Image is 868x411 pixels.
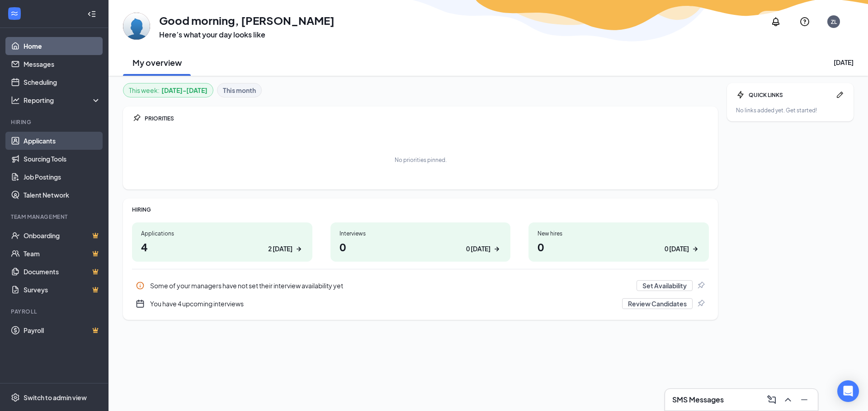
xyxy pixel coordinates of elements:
div: PRIORITIES [145,115,709,122]
img: Zach Lukavich [123,13,150,40]
div: You have 4 upcoming interviews [150,299,617,308]
b: This month [223,85,256,95]
a: Home [24,37,101,55]
svg: Collapse [87,9,96,18]
svg: Analysis [11,96,20,105]
a: OnboardingCrown [24,226,101,245]
div: You have 4 upcoming interviews [132,295,709,313]
a: Job Postings [24,168,101,186]
h1: 0 [340,239,502,254]
svg: ArrowRight [294,245,303,254]
a: CalendarNewYou have 4 upcoming interviewsReview CandidatesPin [132,295,709,313]
div: Payroll [11,308,99,315]
svg: ArrowRight [691,245,700,254]
div: Some of your managers have not set their interview availability yet [150,281,631,290]
a: Sourcing Tools [24,150,101,168]
button: ComposeMessage [764,393,778,407]
svg: ChevronUp [783,394,793,405]
svg: ComposeMessage [766,394,777,405]
h1: 0 [538,239,700,254]
div: Some of your managers have not set their interview availability yet [132,277,709,295]
a: Messages [24,55,101,73]
svg: WorkstreamLogo [10,9,19,18]
svg: Pin [696,281,705,290]
a: Applicants [24,132,101,150]
button: Review Candidates [622,298,693,309]
a: Interviews00 [DATE]ArrowRight [330,222,511,262]
a: TeamCrown [24,245,101,263]
div: Team Management [11,213,99,221]
a: SurveysCrown [24,281,101,299]
a: PayrollCrown [24,321,101,339]
svg: Pen [835,90,844,99]
div: Interviews [340,230,502,237]
svg: Info [136,281,145,290]
a: New hires00 [DATE]ArrowRight [528,222,709,262]
svg: CalendarNew [136,299,145,308]
div: 0 [DATE] [466,244,491,254]
a: Talent Network [24,186,101,204]
h3: SMS Messages [672,395,724,405]
h1: 4 [141,239,303,254]
a: Applications42 [DATE]ArrowRight [132,222,312,262]
div: Switch to admin view [24,393,87,402]
div: 0 [DATE] [665,244,689,254]
svg: Notifications [770,16,781,27]
a: DocumentsCrown [24,263,101,281]
b: [DATE] - [DATE] [161,85,208,95]
a: InfoSome of your managers have not set their interview availability yetSet AvailabilityPin [132,277,709,295]
button: Set Availability [637,280,693,291]
div: New hires [538,230,700,237]
svg: Bolt [736,90,745,99]
svg: Minimize [799,394,810,405]
div: ZL [831,18,837,26]
div: No priorities pinned. [395,156,447,164]
div: Applications [141,230,303,237]
div: HIRING [132,206,709,213]
div: Hiring [11,118,99,126]
button: Minimize [796,393,811,407]
div: No links added yet. Get started! [736,106,844,114]
h3: Here’s what your day looks like [159,30,335,40]
div: Open Intercom Messenger [837,380,859,402]
div: Reporting [24,96,101,105]
button: ChevronUp [780,393,794,407]
a: Scheduling [24,73,101,91]
h2: My overview [132,57,182,68]
div: This week : [129,85,208,95]
svg: ArrowRight [492,245,501,254]
div: [DATE] [834,58,854,67]
svg: Settings [11,393,20,402]
svg: QuestionInfo [799,16,810,27]
svg: Pin [132,114,141,123]
svg: Pin [696,299,705,308]
div: 2 [DATE] [268,244,292,254]
h1: Good morning, [PERSON_NAME] [159,13,335,28]
div: QUICK LINKS [749,91,832,99]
